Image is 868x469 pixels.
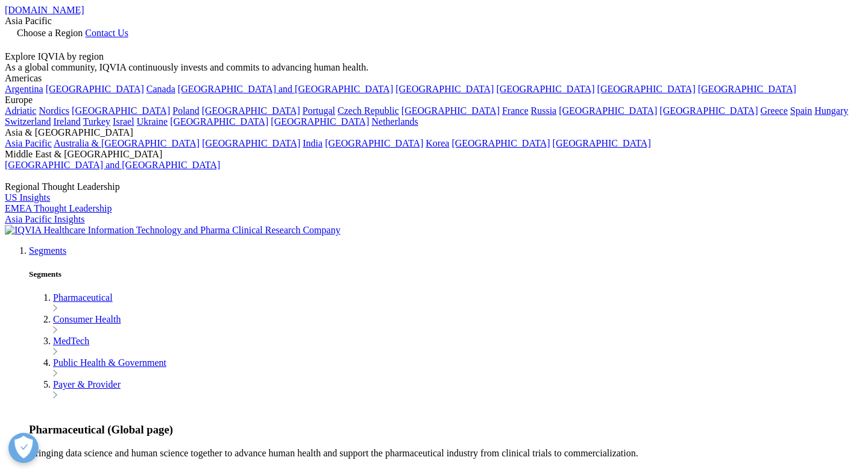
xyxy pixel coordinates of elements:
[53,116,80,127] a: Ireland
[29,269,863,279] h5: Segments
[371,116,418,127] a: Netherlands
[502,105,529,116] a: France
[338,105,399,116] a: Czech Republic
[597,84,696,94] a: [GEOGRAPHIC_DATA]
[53,336,89,346] a: MedTech
[5,160,220,170] a: [GEOGRAPHIC_DATA] and [GEOGRAPHIC_DATA]
[178,84,393,94] a: [GEOGRAPHIC_DATA] and [GEOGRAPHIC_DATA]
[5,225,341,236] img: IQVIA Healthcare Information Technology and Pharma Clinical Research Company
[137,116,168,127] a: Ukraine
[496,84,594,94] a: [GEOGRAPHIC_DATA]
[559,105,657,116] a: [GEOGRAPHIC_DATA]
[202,105,300,116] a: [GEOGRAPHIC_DATA]
[401,105,500,116] a: [GEOGRAPHIC_DATA]
[54,138,200,148] a: Australia & [GEOGRAPHIC_DATA]
[5,116,51,127] a: Switzerland
[5,73,863,84] div: Americas
[5,62,863,73] div: As a global community, IQVIA continuously invests and commits to advancing human health.
[325,138,423,148] a: [GEOGRAPHIC_DATA]
[5,105,36,116] a: Adriatic
[553,138,651,148] a: [GEOGRAPHIC_DATA]
[303,138,322,148] a: India
[29,245,66,256] a: Segments
[17,28,83,38] span: Choose a Region
[760,105,787,116] a: Greece
[53,292,113,303] a: Pharmaceutical
[395,84,494,94] a: [GEOGRAPHIC_DATA]
[531,105,557,116] a: Russia
[814,105,848,116] a: Hungary
[172,105,199,116] a: Poland
[8,433,39,463] button: Open Preferences
[39,105,69,116] a: Nordics
[659,105,758,116] a: [GEOGRAPHIC_DATA]
[451,138,550,148] a: [GEOGRAPHIC_DATA]
[5,149,863,160] div: Middle East & [GEOGRAPHIC_DATA]
[83,116,110,127] a: Turkey
[72,105,170,116] a: [GEOGRAPHIC_DATA]
[29,423,638,436] h3: Pharmaceutical (Global page)
[5,138,52,148] a: Asia Pacific
[5,192,50,203] a: US Insights
[790,105,812,116] a: Spain
[29,448,638,459] p: Bringing data science and human science together to advance human health and support the pharmace...
[5,127,863,138] div: Asia & [GEOGRAPHIC_DATA]
[46,84,144,94] a: [GEOGRAPHIC_DATA]
[5,84,43,94] a: Argentina
[5,181,863,192] div: Regional Thought Leadership
[5,51,863,62] div: Explore IQVIA by region
[5,214,84,224] a: Asia Pacific Insights
[53,314,121,324] a: Consumer Health
[53,379,121,389] a: Payer & Provider
[85,28,128,38] a: Contact Us
[303,105,335,116] a: Portugal
[53,357,166,368] a: Public Health & Government
[5,95,863,105] div: Europe
[698,84,796,94] a: [GEOGRAPHIC_DATA]
[5,203,112,213] a: EMEA Thought Leadership
[5,16,863,27] div: Asia Pacific
[426,138,449,148] a: Korea
[202,138,300,148] a: [GEOGRAPHIC_DATA]
[170,116,268,127] a: [GEOGRAPHIC_DATA]
[146,84,175,94] a: Canada
[271,116,369,127] a: [GEOGRAPHIC_DATA]
[113,116,134,127] a: Israel
[5,5,84,15] a: [DOMAIN_NAME]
